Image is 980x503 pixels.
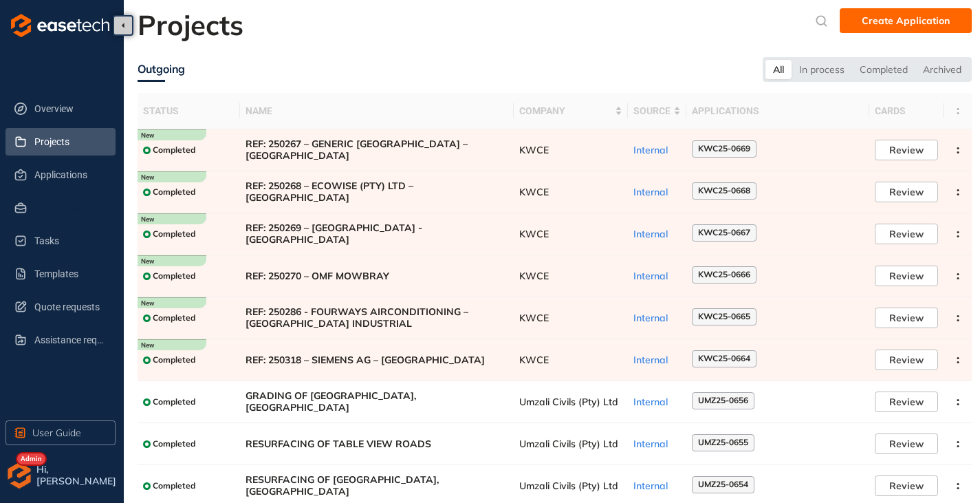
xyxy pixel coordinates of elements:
[34,128,105,156] span: Projects
[633,103,671,118] span: Source
[889,226,924,242] span: Review
[633,354,681,366] div: Internal
[34,293,105,321] span: Quote requests
[698,144,750,153] span: KWC25-0669
[869,93,944,129] th: Cards
[875,434,938,454] button: Review
[519,145,622,156] span: KWCE
[153,187,195,197] span: Completed
[875,308,938,328] button: Review
[698,312,750,321] span: KWC25-0665
[633,228,681,240] div: Internal
[138,93,240,129] th: Status
[875,224,938,244] button: Review
[153,355,195,365] span: Completed
[519,186,622,198] span: KWCE
[889,436,924,451] span: Review
[246,438,508,450] span: RESURFACING OF TABLE VIEW ROADS
[875,182,938,202] button: Review
[34,161,105,189] span: Applications
[686,93,869,129] th: Applications
[153,313,195,323] span: Completed
[889,352,924,367] span: Review
[153,271,195,281] span: Completed
[875,140,938,160] button: Review
[519,438,622,450] span: Umzali Civils (Pty) Ltd
[698,186,750,195] span: KWC25-0668
[34,260,105,288] span: Templates
[875,392,938,412] button: Review
[633,145,681,156] div: Internal
[519,103,612,118] span: Company
[514,93,628,129] th: Company
[875,350,938,370] button: Review
[246,222,508,246] span: REF: 250269 – [GEOGRAPHIC_DATA] - [GEOGRAPHIC_DATA]
[246,138,508,162] span: REF: 250267 – GENERIC [GEOGRAPHIC_DATA] – [GEOGRAPHIC_DATA]
[6,462,33,489] img: avatar
[6,420,116,445] button: User Guide
[519,228,622,240] span: KWCE
[153,481,195,491] span: Completed
[36,464,118,487] span: Hi, [PERSON_NAME]
[840,8,972,33] button: Create Application
[698,396,748,405] span: UMZ25-0656
[32,425,81,440] span: User Guide
[34,194,105,222] span: Customers
[34,227,105,255] span: Tasks
[889,478,924,493] span: Review
[698,228,750,237] span: KWC25-0667
[246,354,508,366] span: REF: 250318 – SIEMENS AG – [GEOGRAPHIC_DATA]
[246,474,508,497] span: RESURFACING OF [GEOGRAPHIC_DATA], [GEOGRAPHIC_DATA]
[889,310,924,325] span: Review
[633,312,681,324] div: Internal
[246,270,508,282] span: REF: 250270 – OMF MOWBRAY
[519,270,622,282] span: KWCE
[34,326,105,354] span: Assistance requests
[862,13,950,28] span: Create Application
[519,396,622,408] span: Umzali Civils (Pty) Ltd
[11,14,109,37] img: logo
[633,186,681,198] div: Internal
[246,306,508,330] span: REF: 250286 - FOURWAYS AIRCONDITIONING – [GEOGRAPHIC_DATA] INDUSTRIAL
[852,60,915,79] div: Completed
[519,480,622,492] span: Umzali Civils (Pty) Ltd
[138,8,243,41] h2: Projects
[138,61,185,78] div: Outgoing
[889,394,924,409] span: Review
[875,266,938,286] button: Review
[633,438,681,450] div: Internal
[153,439,195,449] span: Completed
[633,270,681,282] div: Internal
[915,60,969,79] div: Archived
[633,396,681,408] div: Internal
[628,93,686,129] th: Source
[240,93,514,129] th: Name
[792,60,852,79] div: In process
[34,95,105,122] span: Overview
[633,480,681,492] div: Internal
[698,270,750,279] span: KWC25-0666
[246,390,508,414] span: GRADING OF [GEOGRAPHIC_DATA], [GEOGRAPHIC_DATA]
[153,229,195,239] span: Completed
[875,475,938,496] button: Review
[889,142,924,158] span: Review
[765,60,792,79] div: All
[889,184,924,200] span: Review
[519,354,622,366] span: KWCE
[698,438,748,447] span: UMZ25-0655
[889,268,924,283] span: Review
[698,480,748,489] span: UMZ25-0654
[246,180,508,204] span: REF: 250268 – ECOWISE (PTY) LTD – [GEOGRAPHIC_DATA]
[519,312,622,324] span: KWCE
[698,354,750,363] span: KWC25-0664
[153,397,195,407] span: Completed
[153,145,195,155] span: Completed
